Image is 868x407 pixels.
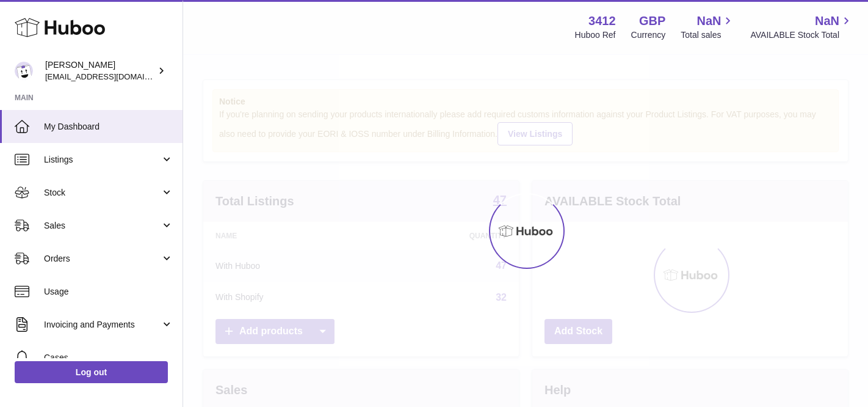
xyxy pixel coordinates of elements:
span: Sales [44,220,161,232]
span: NaN [815,13,839,29]
span: Usage [44,286,173,298]
span: Orders [44,253,161,265]
span: NaN [696,13,721,29]
a: Log out [15,361,168,383]
div: Huboo Ref [575,29,616,41]
div: Currency [631,29,666,41]
img: info@beeble.buzz [15,62,33,80]
strong: 3412 [588,13,616,29]
span: Total sales [681,29,735,41]
span: Invoicing and Payments [44,319,161,331]
strong: GBP [639,13,665,29]
span: AVAILABLE Stock Total [750,29,853,41]
a: NaN AVAILABLE Stock Total [750,13,853,41]
span: Cases [44,352,173,364]
span: My Dashboard [44,121,173,133]
span: [EMAIL_ADDRESS][DOMAIN_NAME] [45,71,179,81]
span: Listings [44,154,161,166]
div: [PERSON_NAME] [45,59,155,82]
span: Stock [44,187,161,199]
a: NaN Total sales [681,13,735,41]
